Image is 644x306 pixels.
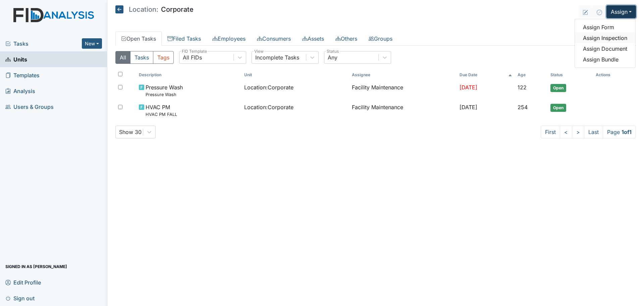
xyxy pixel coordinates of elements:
span: Units [5,54,27,64]
input: Toggle All Rows Selected [118,72,122,76]
span: Location: [129,6,158,13]
th: Assignee [349,69,457,81]
th: Toggle SortBy [548,69,593,81]
span: Sign out [5,293,35,303]
a: Assign Inspection [575,33,635,43]
span: [DATE] [460,84,477,91]
strong: 1 of 1 [622,129,632,135]
a: Assign Bundle [575,54,635,65]
span: Edit Profile [5,277,41,288]
nav: task-pagination [541,126,636,138]
div: Any [328,53,337,61]
span: HVAC PM HVAC PM FALL [146,103,177,118]
span: Location : Corporate [244,103,293,111]
button: Tasks [130,51,153,64]
span: Templates [5,70,40,80]
a: > [572,126,584,138]
span: Signed in as [PERSON_NAME] [5,261,67,272]
a: Assign Form [575,22,635,33]
span: Analysis [5,86,35,96]
th: Toggle SortBy [457,69,515,81]
a: Groups [363,32,398,46]
a: First [541,126,560,138]
a: Others [330,32,363,46]
button: Tags [153,51,174,64]
span: 122 [518,84,527,91]
span: Page [603,126,636,138]
span: Users & Groups [5,101,54,112]
small: Pressure Wash [146,91,183,98]
a: < [560,126,572,138]
span: 254 [518,104,528,111]
a: Assign Document [575,43,635,54]
button: All [115,51,130,64]
span: Pressure Wash Pressure Wash [146,83,183,98]
div: Show 30 [119,128,142,136]
span: Open [550,104,566,112]
th: Actions [593,69,627,81]
a: Filed Tasks [162,32,207,46]
div: Incomplete Tasks [255,53,299,61]
span: Location : Corporate [244,83,293,91]
small: HVAC PM FALL [146,111,177,118]
button: Assign [606,5,636,18]
a: Consumers [251,32,297,46]
a: Assets [297,32,330,46]
td: Facility Maintenance [349,81,457,100]
a: Employees [207,32,251,46]
div: Type filter [115,51,174,64]
a: Open Tasks [115,32,162,46]
h5: Corporate [115,5,194,13]
span: [DATE] [460,104,477,111]
div: All FIDs [183,53,202,61]
a: Tasks [5,40,82,48]
span: Open [550,84,566,92]
div: Open Tasks [115,51,636,138]
th: Toggle SortBy [241,69,349,81]
a: Last [584,126,603,138]
th: Toggle SortBy [515,69,548,81]
button: New [82,38,102,49]
td: Facility Maintenance [349,100,457,120]
th: Toggle SortBy [136,69,241,81]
